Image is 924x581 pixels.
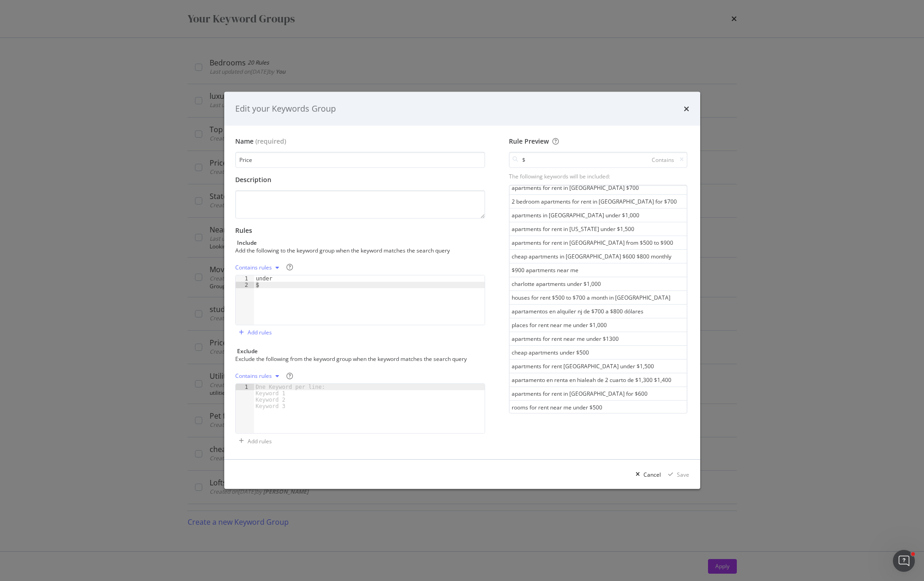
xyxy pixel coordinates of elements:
[509,373,686,387] div: apartamento en renta en hialeah de 2 cuarto de $1,300 $1,400
[235,103,336,115] div: Edit your Keywords Group
[509,152,687,168] input: Choose one of your rules to preview the keywords
[643,471,661,479] div: Cancel
[236,384,254,390] div: 1
[509,332,686,346] div: apartments for rent near me under $1300
[237,347,258,355] div: Exclude
[224,92,700,489] div: modal
[509,209,686,222] div: apartments in [GEOGRAPHIC_DATA] under $1,000
[235,355,484,363] div: Exclude the following from the keyword group when the keyword matches the search query
[632,467,661,482] button: Cancel
[254,384,330,409] div: One Keyword per line: Keyword 1 Keyword 2 Keyword 3
[235,325,272,340] button: Add rules
[677,471,689,479] div: Save
[235,260,283,275] button: Contains rules
[236,275,254,282] div: 1
[684,103,689,115] div: times
[509,222,686,236] div: apartments for rent in [US_STATE] under $1,500
[509,291,686,305] div: houses for rent $500 to $700 a month in [GEOGRAPHIC_DATA]
[235,175,486,184] div: Description
[509,387,686,401] div: apartments for rent in [GEOGRAPHIC_DATA] for $600
[248,437,272,445] div: Add rules
[509,172,687,180] div: The following keywords will be included:
[236,282,254,288] div: 2
[893,550,915,572] iframe: Intercom live chat
[248,328,272,336] div: Add rules
[509,236,686,250] div: apartments for rent in [GEOGRAPHIC_DATA] from $500 to $900
[237,239,257,247] div: Include
[509,346,686,360] div: cheap apartments under $500
[509,401,686,414] div: rooms for rent near me under $500
[509,305,686,318] div: apartamentos en alquiler nj de $700 a $800 dólares
[665,467,689,482] button: Save
[255,137,286,146] span: (required)
[235,247,484,254] div: Add the following to the keyword group when the keyword matches the search query
[509,195,686,209] div: 2 bedroom apartments for rent in [GEOGRAPHIC_DATA] for $700
[509,181,686,195] div: apartments for rent in [GEOGRAPHIC_DATA] $700
[509,137,687,146] div: Rule Preview
[509,360,686,373] div: apartments for rent [GEOGRAPHIC_DATA] under $1,500
[235,265,272,270] div: Contains rules
[509,264,686,277] div: $900 apartments near me
[235,434,272,448] button: Add rules
[509,318,686,332] div: places for rent near me under $1,000
[235,152,486,168] input: Enter a name
[509,277,686,291] div: charlotte apartments under $1,000
[235,226,486,235] div: Rules
[235,137,254,146] div: Name
[235,373,272,379] div: Contains rules
[652,156,674,163] div: Contains
[235,369,283,383] button: Contains rules
[509,250,686,264] div: cheap apartments in [GEOGRAPHIC_DATA] $600 $800 monthly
